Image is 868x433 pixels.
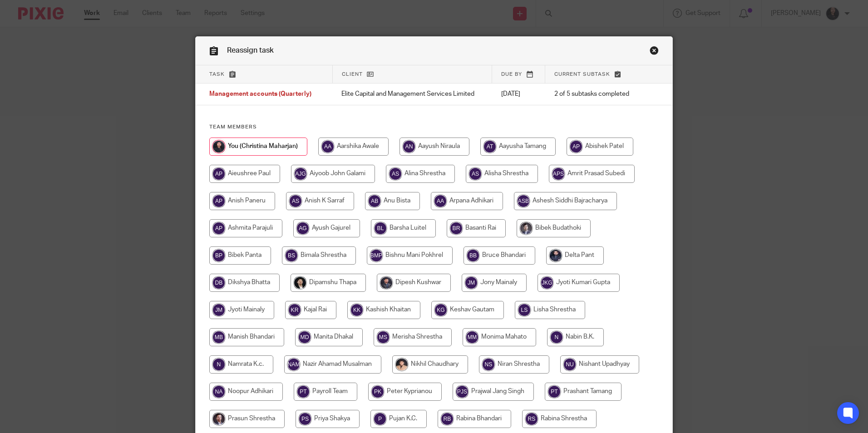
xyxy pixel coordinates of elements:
[209,72,225,77] span: Task
[341,89,483,98] p: Elite Capital and Management Services Limited
[227,47,274,54] span: Reassign task
[650,46,659,58] a: Close this dialog window
[554,72,610,77] span: Current subtask
[501,72,522,77] span: Due by
[501,89,536,98] p: [DATE]
[209,91,311,98] span: Management accounts (Quarterly)
[209,123,659,131] h4: Team members
[342,72,363,77] span: Client
[545,84,643,105] td: 2 of 5 subtasks completed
